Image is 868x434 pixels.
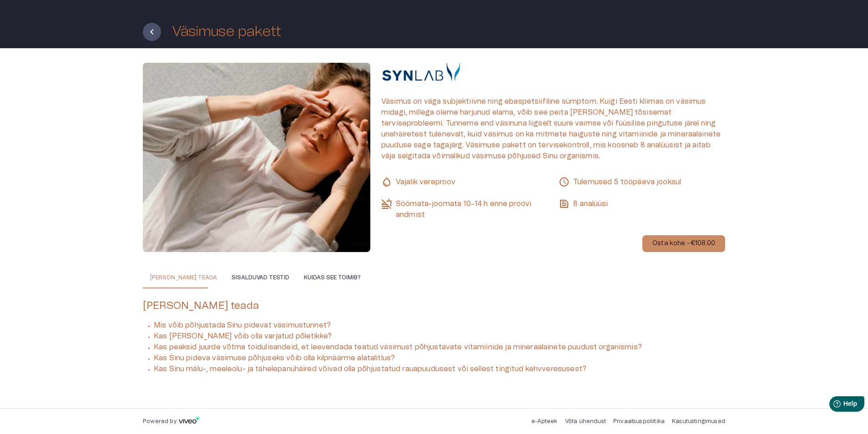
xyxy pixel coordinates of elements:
[559,177,725,187] p: Tulemused 5 tööpäeva jooksul
[143,418,177,425] p: Powered by
[143,23,161,41] button: Tagasi
[143,299,725,313] h5: [PERSON_NAME] teada
[381,177,548,187] p: Vajalik vereproov
[672,419,725,424] a: Kasutustingimused
[642,235,725,252] button: Osta kohe - €108.00
[297,267,368,288] button: Kuidas see toimib?
[154,353,725,363] p: Kas Sinu pideva väsimuse põhjuseks võib olla kilpnäärme alatalitlus?
[381,96,725,161] p: Väsimus on väga subjektiivne ning ebaspetsiifiline sümptom. Kuigi Eesti kliimas on väsimus midagi...
[531,419,557,424] a: e-Apteek
[652,239,715,248] p: Osta kohe - €108.00
[172,24,281,40] h1: Väsimuse pakett
[143,267,224,288] button: [PERSON_NAME] teada
[613,419,665,424] a: Privaatsuspoliitika
[381,198,548,220] p: Söömata-joomata 10–14 h enne proovi andmist
[154,342,725,353] p: Kas peaksid juurde võtma toidulisandeid, et leevendada teatud väsimust põhjustavate vitamiinide j...
[154,320,725,331] p: Mis võib põhjustada Sinu pidevat väsimustunnet?
[224,267,297,288] button: Sisalduvad testid
[143,63,370,252] img: Lab test product
[559,198,725,209] p: 8 analüüsi
[154,363,725,374] p: Kas Sinu mälu-, meeleolu- ja tähelepanuhäired võivad olla põhjustatud rauapuudusest või sellest t...
[154,331,725,342] p: Kas [PERSON_NAME] võib olla varjatud põletikke?
[381,63,461,81] img: Synlab logo
[565,418,606,425] p: Võta ühendust
[797,393,868,418] iframe: Help widget launcher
